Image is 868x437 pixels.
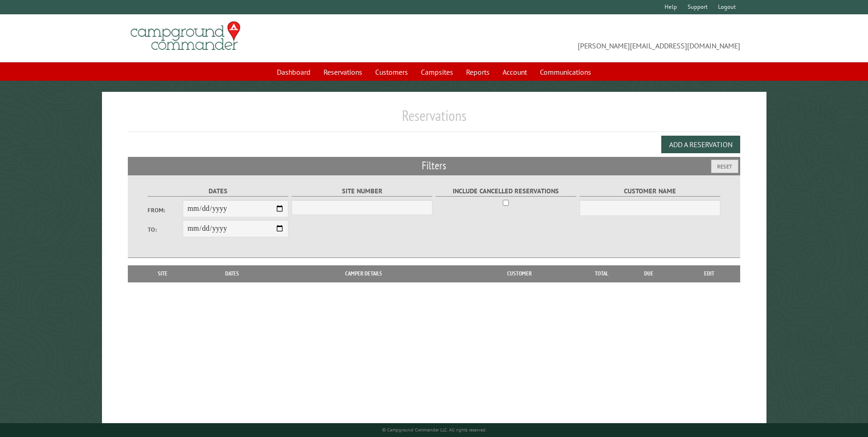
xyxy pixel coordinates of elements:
[382,427,486,433] small: © Campground Commander LLC. All rights reserved.
[415,63,459,81] a: Campsites
[318,63,368,81] a: Reservations
[434,25,741,51] span: [PERSON_NAME][EMAIL_ADDRESS][DOMAIN_NAME]
[455,265,583,282] th: Customer
[128,157,740,174] h2: Filters
[370,63,413,81] a: Customers
[148,225,183,234] label: To:
[292,186,433,197] label: Site Number
[583,265,620,282] th: Total
[192,265,271,282] th: Dates
[534,63,597,81] a: Communications
[148,206,183,215] label: From:
[461,63,495,81] a: Reports
[128,18,243,54] img: Campground Commander
[271,63,316,81] a: Dashboard
[148,186,289,197] label: Dates
[678,265,740,282] th: Edit
[128,107,740,132] h1: Reservations
[661,136,740,153] button: Add a Reservation
[711,160,738,173] button: Reset
[620,265,678,282] th: Due
[580,186,721,197] label: Customer Name
[497,63,533,81] a: Account
[132,265,192,282] th: Site
[436,186,577,197] label: Include Cancelled Reservations
[272,265,456,282] th: Camper Details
